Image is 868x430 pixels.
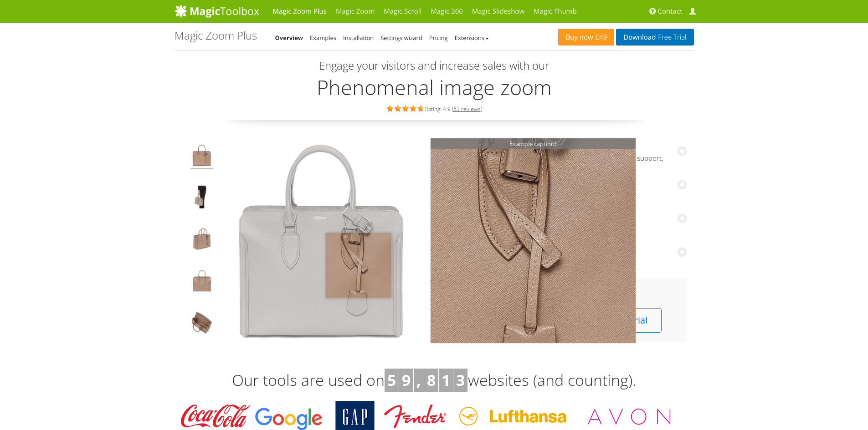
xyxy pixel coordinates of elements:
span: Free Trial [656,34,686,41]
b: 5 [387,369,396,390]
a: Adaptive and responsiveFully responsive image zoomer with mobile gestures and retina support. [441,137,687,163]
h3: Engage your visitors and increase sales with our [177,60,692,71]
a: Overview [275,34,303,42]
span: Join the company of Google, Coca-Cola and 40,000+ others [441,221,687,230]
h2: Phenomenal image zoom [175,76,694,99]
span: Fully responsive image zoomer with mobile gestures and retina support. [441,154,687,163]
a: Settings wizard [380,34,422,42]
h3: Our tools are used on websites (and counting). [175,369,694,392]
h1: Magic Zoom Plus [175,30,257,41]
img: JavaScript zoom tool example [190,311,213,337]
img: MagicToolbox.com - Image tools for your website [175,4,259,18]
a: 63 reviews [453,105,481,113]
b: 1 [442,369,450,390]
span: £49 [593,34,607,41]
a: View Pricing [467,308,546,333]
a: Installation [343,34,374,42]
a: Fast and sophisticatedBeautifully refined and customizable with CSS [441,171,687,197]
b: 8 [427,369,436,390]
h3: Get Magic Zoom Plus [DATE]! [450,286,678,298]
img: Magic Zoom Plus Demo [219,138,424,343]
div: Rating: 4.9 ( ) [175,103,694,113]
a: Examples [310,34,336,42]
a: Download free trial [552,308,662,333]
a: Buy now£49 [558,29,614,46]
span: Beautifully refined and customizable with CSS [441,187,687,197]
img: jQuery image zoom example [190,228,213,253]
b: , [416,369,421,390]
a: Used by the bestJoin the company of Google, Coca-Cola and 40,000+ others [441,204,687,230]
img: JavaScript image zoom example [190,186,213,211]
img: Product image zoom example [190,144,213,169]
span: Contact [658,7,683,16]
a: Get started in minutesWithout writing a single line of code. [441,238,687,264]
b: 3 [456,369,465,390]
img: Hover image zoom example [190,269,213,295]
a: DownloadFree Trial [616,29,693,46]
b: 9 [402,369,411,390]
span: Without writing a single line of code. [441,255,687,264]
a: Extensions [455,34,489,42]
a: Magic Zoom Plus DemoMagic Zoom Plus Demo [219,138,424,343]
a: Pricing [429,34,448,42]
